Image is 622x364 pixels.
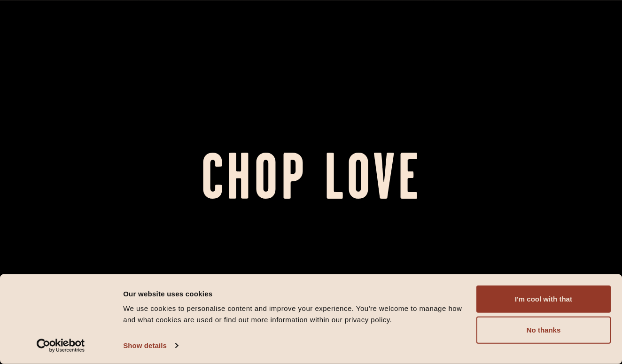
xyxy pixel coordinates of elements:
[20,339,102,353] a: Usercentrics Cookiebot - opens in a new window
[476,286,611,313] button: I'm cool with that
[123,288,466,299] div: Our website uses cookies
[123,339,178,353] a: Show details
[476,317,611,344] button: No thanks
[123,303,466,325] div: We use cookies to personalise content and improve your experience. You're welcome to manage how a...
